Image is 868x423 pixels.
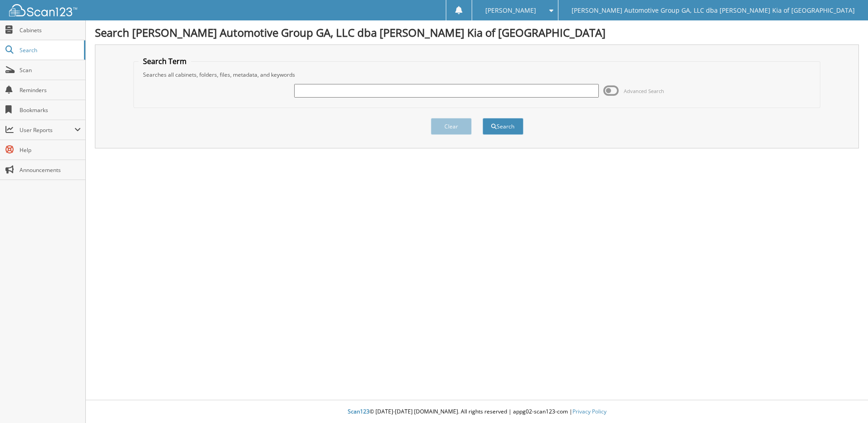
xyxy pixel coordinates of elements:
img: scan123-logo-white.svg [9,4,77,16]
div: Searches all cabinets, folders, files, metadata, and keywords [138,71,815,79]
button: Search [483,118,523,135]
span: [PERSON_NAME] Automotive Group GA, LLC dba [PERSON_NAME] Kia of [GEOGRAPHIC_DATA] [572,8,855,13]
span: Cabinets [20,26,81,34]
span: Bookmarks [20,106,81,114]
div: © [DATE]-[DATE] [DOMAIN_NAME]. All rights reserved | appg02-scan123-com | [86,401,868,423]
span: Search [20,46,79,54]
h1: Search [PERSON_NAME] Automotive Group GA, LLC dba [PERSON_NAME] Kia of [GEOGRAPHIC_DATA] [95,25,859,40]
span: Announcements [20,166,81,174]
button: Clear [431,118,472,135]
legend: Search Term [138,56,191,66]
a: Privacy Policy [572,408,607,415]
span: Advanced Search [624,88,664,94]
span: Reminders [20,86,81,94]
span: Help [20,146,81,154]
iframe: Chat Widget [823,379,868,423]
span: Scan [20,66,81,74]
span: Scan123 [348,408,370,415]
span: [PERSON_NAME] [485,8,536,13]
span: User Reports [20,126,74,134]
